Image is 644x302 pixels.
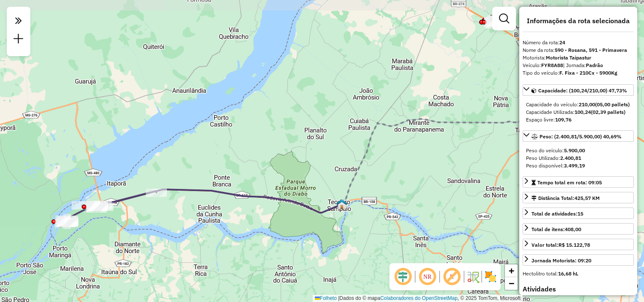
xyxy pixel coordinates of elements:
a: Jornada Motorista: 09:20 [523,254,634,266]
div: Total de itens: [531,226,581,233]
div: Atividade não roteirizada - MERCEARIA OBA OBA [489,16,510,24]
a: Folheto [315,295,337,301]
div: Peso disponível: [526,162,631,170]
span: Ocultar NR [417,267,437,287]
div: Valor total: [531,241,590,249]
div: Atividade não roteirizada - SUPERMERCADO BERNARD [518,30,539,38]
h4: Informações da rota selecionada [523,17,634,25]
div: Atividade não roteirizada - THAIS KELLEN SANTOS [486,17,507,26]
div: Nome da rota: [523,46,634,54]
a: Diminuir o zoom [505,277,518,290]
span: Total de atividades: [531,210,583,217]
div: Espaço livre: [526,116,631,124]
strong: 5.900,00 [564,147,585,154]
a: Tempo total em rota: 09:05 [523,176,634,188]
div: Atividade não roteirizada - ELZA ZANUTO LENCONI [487,16,508,24]
font: Veículo: [523,62,603,68]
font: Motorista: [523,54,591,61]
a: Capacidade: (100,24/210,00) 47,73% [523,84,634,96]
div: Atividade não roteirizada - UILSON APARECIDO ULI [487,18,508,26]
strong: Padrão [586,62,603,68]
span: 425,57 KM [574,195,600,201]
a: Total de atividades:15 [523,208,634,219]
span: − [509,278,514,289]
strong: 3.499,19 [564,162,585,169]
font: Capacidade Utilizada: [526,109,625,115]
div: Atividade não roteirizada - IRMAOS FACHOLLI LTD [488,17,510,25]
a: Exibir filtros [496,10,513,27]
span: Peso do veículo: [526,147,585,154]
span: | Jornada: [563,62,603,68]
strong: 408,00 [565,226,581,232]
strong: (05,00 pallets) [595,101,630,108]
a: Ampliar [505,264,518,277]
div: Tipo do veículo: [523,69,634,77]
div: Número da rota: [523,39,634,46]
span: | [338,295,339,301]
span: Capacidade: (100,24/210,00) 47,73% [538,87,627,94]
strong: 109,76 [555,116,572,123]
strong: Motorista Taipastur [546,54,591,61]
a: Colaboradores do OpenStreetMap [380,295,457,301]
span: Tempo total em rota: 09:05 [537,179,602,186]
em: Clique aqui para maximizar o painel [10,12,27,30]
img: Exibir/Ocultar setores [484,270,497,283]
div: Dados do © mapa , © 2025 TomTom, Microsoft [313,295,523,302]
strong: 24 [559,39,565,46]
div: Hectolitro total: [523,270,634,278]
strong: 100,24 [574,109,591,115]
strong: 2.400,81 [560,155,581,161]
img: Fluxo de ruas [466,270,480,283]
strong: 210,00 [579,101,595,108]
span: Exibir rótulo [442,267,462,287]
h4: Atividades [523,285,634,293]
a: Total de itens:408,00 [523,223,634,235]
img: PA - Rosana [336,199,347,210]
div: Atividade não roteirizada - MARCELE ARIANE FELIP [485,20,506,29]
span: + [509,265,514,276]
div: Atividade não roteirizada - MAURICIO PELLIN GARC [486,18,507,26]
strong: (02,39 pallets) [591,109,625,115]
a: Nova sessão e pesquisa [10,30,27,49]
a: Distância Total:425,57 KM [523,192,634,203]
strong: 590 - Rosana, 591 - Primavera [555,47,627,53]
span: Peso: (2.400,81/5.900,00) 40,69% [539,133,622,140]
strong: R$ 15.122,78 [558,242,590,248]
div: Jornada Motorista: 09:20 [531,257,591,264]
strong: FYR8A88 [541,62,563,68]
font: Peso Utilizado: [526,155,581,161]
div: Peso: (2.400,81/5.900,00) 40,69% [523,143,634,173]
strong: F. Fixa - 210Cx - 5900Kg [559,70,617,76]
a: Valor total:R$ 15.122,78 [523,239,634,250]
strong: 15 [577,210,583,217]
a: Peso: (2.400,81/5.900,00) 40,69% [523,130,634,142]
div: Capacidade: (100,24/210,00) 47,73% [523,97,634,127]
font: Capacidade do veículo: [526,101,630,108]
span: Ocultar deslocamento [393,267,413,287]
font: Distância Total: [538,195,600,201]
strong: 16,68 hL [558,270,578,277]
